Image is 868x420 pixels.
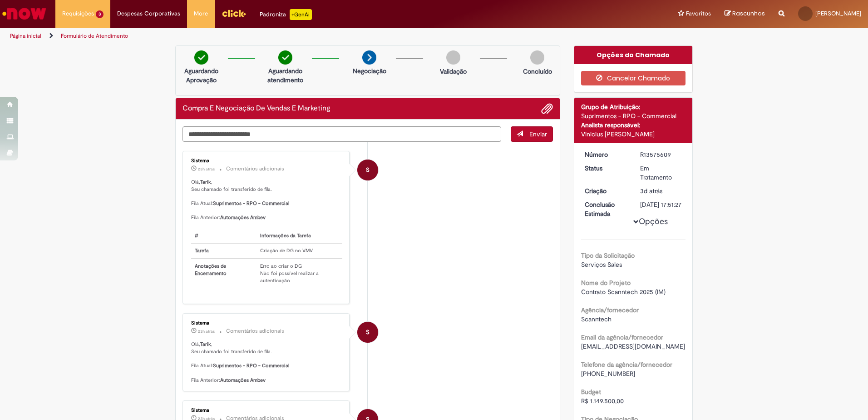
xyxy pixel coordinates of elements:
[191,320,342,326] div: Sistema
[357,322,378,343] div: System
[725,10,765,18] a: Rascunhos
[581,279,631,287] b: Nome do Projeto
[640,187,662,195] time: 29/09/2025 10:12:41
[574,46,693,64] div: Opções do Chamado
[581,388,601,396] b: Budget
[10,32,41,40] a: Página inicial
[194,50,208,65] img: check-circle-green.png
[640,200,682,209] div: [DATE] 17:51:27
[256,243,342,259] td: Criação de DG no VMV
[200,179,211,185] b: Tarik
[366,321,370,343] span: S
[581,397,624,405] span: R$ 1.149.500,00
[191,229,256,244] th: #
[732,9,765,18] span: Rascunhos
[220,377,266,384] b: Automações Ambev
[182,126,501,142] textarea: Digite sua mensagem aqui...
[581,260,622,269] span: Serviços Sales
[581,71,686,85] button: Cancelar Chamado
[198,329,215,334] time: 30/09/2025 12:00:58
[222,6,246,20] img: click_logo_yellow_360x200.png
[578,150,634,159] dt: Número
[191,408,342,413] div: Sistema
[191,259,256,288] th: Anotações de Encerramento
[523,67,552,76] p: Concluído
[357,160,378,180] div: System
[353,66,386,75] p: Negociação
[581,360,672,369] b: Telefone da agência/fornecedor
[581,288,666,296] span: Contrato Scanntech 2025 (IM)
[290,9,312,20] p: +GenAi
[7,28,572,45] ul: Trilhas de página
[529,130,547,138] span: Enviar
[578,164,634,173] dt: Status
[198,166,215,172] span: 23h atrás
[640,150,682,159] div: R13575609
[200,341,211,348] b: Tarik
[263,66,307,85] p: Aguardando atendimento
[198,166,215,172] time: 30/09/2025 12:00:58
[440,67,467,76] p: Validação
[182,105,330,113] h2: Compra E Negociação De Vendas E Marketing Histórico de tíquete
[581,342,685,350] span: [EMAIL_ADDRESS][DOMAIN_NAME]
[581,370,635,378] span: [PHONE_NUMBER]
[179,66,223,85] p: Aguardando Aprovação
[541,103,553,115] button: Adicionar anexos
[581,120,686,130] div: Analista responsável:
[191,179,342,288] p: Olá, , Seu chamado foi transferido de fila. Fila Atual: Fila Anterior:
[581,251,635,260] b: Tipo da Solicitação
[578,186,634,195] dt: Criação
[194,9,208,18] span: More
[191,158,342,164] div: Sistema
[815,10,861,17] span: [PERSON_NAME]
[446,50,460,65] img: img-circle-grey.png
[578,200,634,218] dt: Conclusão Estimada
[640,164,682,182] div: Em Tratamento
[198,329,215,334] span: 23h atrás
[640,187,662,195] span: 3d atrás
[62,9,94,18] span: Requisições
[256,229,342,244] th: Informações da Tarefa
[260,9,312,20] div: Padroniza
[96,10,104,18] span: 3
[581,315,612,323] span: Scanntech
[220,214,266,221] b: Automações Ambev
[117,9,180,18] span: Despesas Corporativas
[191,341,342,384] p: Olá, , Seu chamado foi transferido de fila. Fila Atual: Fila Anterior:
[213,362,289,369] b: Suprimentos - RPO - Commercial
[1,5,48,23] img: ServiceNow
[581,102,686,111] div: Grupo de Atribuição:
[581,306,639,314] b: Agência/fornecedor
[61,32,128,40] a: Formulário de Atendimento
[278,50,292,65] img: check-circle-green.png
[256,259,342,288] td: Erro ao criar o DG Não foi possível realizar a autenticação
[511,126,553,142] button: Enviar
[530,50,544,65] img: img-circle-grey.png
[226,327,284,335] small: Comentários adicionais
[686,9,711,18] span: Favoritos
[581,333,663,341] b: Email da agência/fornecedor
[640,186,682,195] div: 29/09/2025 10:12:41
[213,200,289,207] b: Suprimentos - RPO - Commercial
[226,165,284,173] small: Comentários adicionais
[366,159,370,181] span: S
[581,130,686,139] div: Vinicius [PERSON_NAME]
[581,111,686,120] div: Suprimentos - RPO - Commercial
[362,50,376,65] img: arrow-next.png
[191,243,256,259] th: Tarefa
